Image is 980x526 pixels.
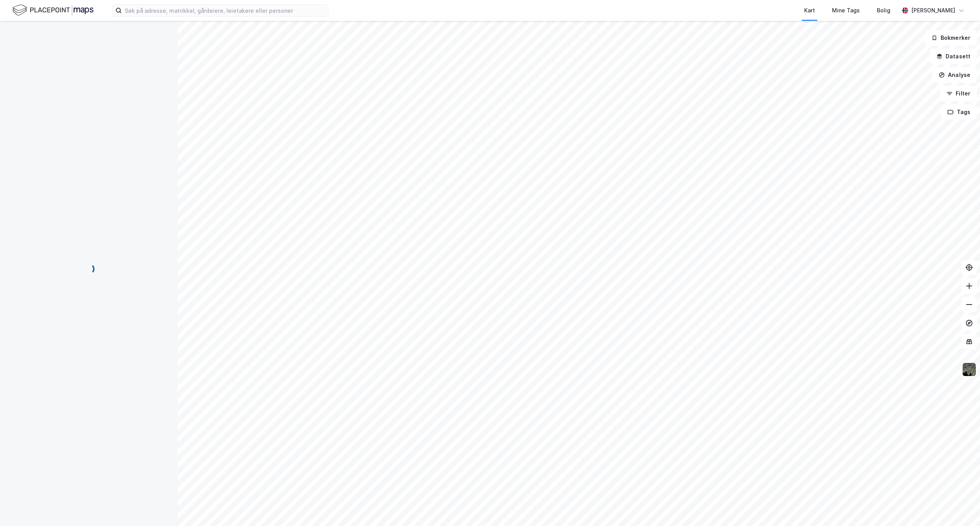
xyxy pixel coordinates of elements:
[877,6,890,15] div: Bolig
[941,104,977,120] button: Tags
[940,86,977,101] button: Filter
[941,489,980,526] iframe: Chat Widget
[932,67,977,83] button: Analyse
[83,263,95,275] img: spinner.a6d8c91a73a9ac5275cf975e30b51cfb.svg
[832,6,860,15] div: Mine Tags
[122,5,328,16] input: Søk på adresse, matrikkel, gårdeiere, leietakere eller personer
[941,489,980,526] div: Chatt-widget
[962,362,977,377] img: 9k=
[911,6,955,15] div: [PERSON_NAME]
[925,30,977,46] button: Bokmerker
[930,49,977,64] button: Datasett
[804,6,815,15] div: Kart
[12,3,94,17] img: logo.f888ab2527a4732fd821a326f86c7f29.svg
